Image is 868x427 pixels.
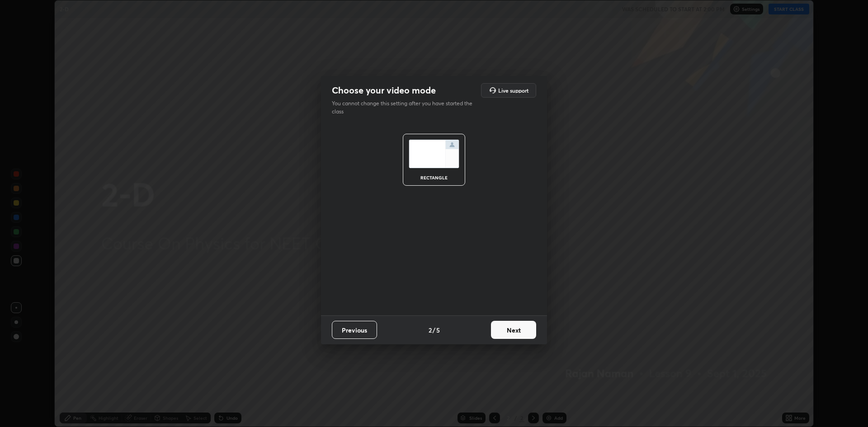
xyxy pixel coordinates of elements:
[433,325,435,335] h4: /
[332,99,478,116] p: You cannot change this setting after you have started the class
[416,175,452,180] div: rectangle
[409,140,459,168] img: normalScreenIcon.ae25ed63.svg
[491,321,536,339] button: Next
[436,325,440,335] h4: 5
[498,88,528,93] h5: Live support
[332,84,436,96] h2: Choose your video mode
[429,325,432,335] h4: 2
[332,321,377,339] button: Previous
